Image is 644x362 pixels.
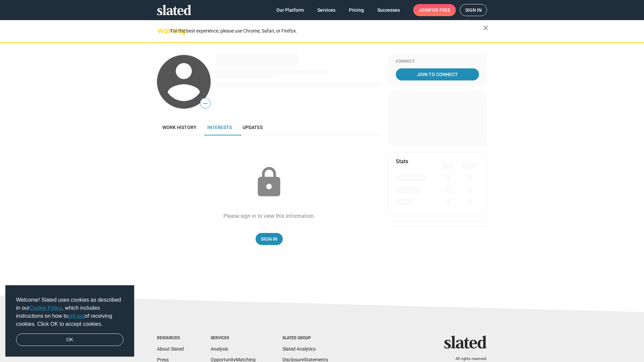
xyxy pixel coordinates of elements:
a: dismiss cookie message [16,334,123,346]
a: Slated Analytics [282,346,316,352]
a: Our Platform [271,4,309,16]
span: Join To Connect [397,68,478,80]
mat-icon: warning [158,26,166,35]
span: Successes [377,4,400,16]
div: Please sign in to view this information. [223,213,315,220]
span: Sign in [465,4,482,16]
div: Resources [157,336,184,341]
span: for free [429,4,450,16]
a: Updates [237,119,268,135]
span: Updates [243,125,263,130]
div: Connect [396,59,479,64]
a: Sign In [256,233,283,245]
div: For the best experience, please use Chrome, Safari, or Firefox. [170,26,483,36]
span: Join [419,4,450,16]
span: Our Platform [276,4,304,16]
div: Slated Group [282,336,328,341]
span: Sign In [261,233,277,245]
span: Interests [207,125,232,130]
div: Services [211,336,256,341]
a: Work history [157,119,202,135]
span: Pricing [349,4,364,16]
span: Services [317,4,335,16]
mat-card-title: Stats [396,158,408,165]
a: Joinfor free [413,4,456,16]
a: Interests [202,119,237,135]
a: About Slated [157,346,184,352]
mat-icon: lock [252,166,286,199]
span: Work history [162,125,197,130]
a: Join To Connect [396,68,479,80]
a: Sign in [460,4,487,16]
mat-icon: close [482,24,490,32]
a: Pricing [343,4,369,16]
a: Cookie Policy [30,305,62,311]
span: — [200,99,210,108]
div: cookieconsent [5,285,134,357]
a: Analysis [211,346,228,352]
a: Services [312,4,341,16]
a: Successes [372,4,405,16]
a: opt-out [68,313,85,319]
span: Welcome! Slated uses cookies as described in our , which includes instructions on how to of recei... [16,296,123,328]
